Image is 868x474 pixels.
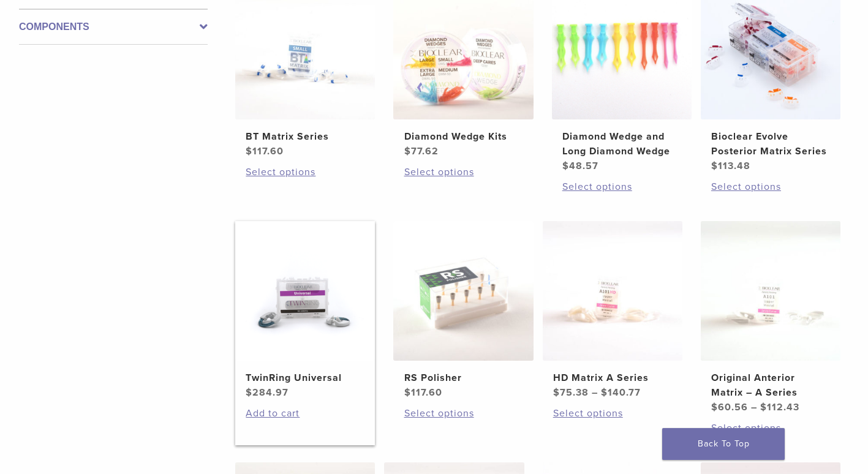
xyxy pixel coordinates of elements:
[711,129,830,159] h2: Bioclear Evolve Posterior Matrix Series
[246,386,252,399] span: $
[246,145,284,157] bdi: 117.60
[711,179,830,194] a: Select options for “Bioclear Evolve Posterior Matrix Series”
[235,221,375,361] img: TwinRing Universal
[543,221,682,400] a: HD Matrix A SeriesHD Matrix A Series
[553,386,560,399] span: $
[19,20,208,34] label: Components
[562,160,598,172] bdi: 48.57
[701,221,840,415] a: Original Anterior Matrix - A SeriesOriginal Anterior Matrix – A Series
[553,371,672,385] h2: HD Matrix A Series
[701,221,840,361] img: Original Anterior Matrix - A Series
[562,179,681,194] a: Select options for “Diamond Wedge and Long Diamond Wedge”
[404,406,523,421] a: Select options for “RS Polisher”
[393,221,533,361] img: RS Polisher
[404,386,411,399] span: $
[711,371,830,400] h2: Original Anterior Matrix – A Series
[562,160,569,172] span: $
[760,401,799,413] bdi: 112.43
[246,165,364,179] a: Select options for “BT Matrix Series”
[553,406,672,421] a: Select options for “HD Matrix A Series”
[711,421,830,435] a: Select options for “Original Anterior Matrix - A Series”
[393,221,533,400] a: RS PolisherRS Polisher $117.60
[246,406,364,421] a: Add to cart: “TwinRing Universal”
[553,386,589,399] bdi: 75.38
[404,371,523,385] h2: RS Polisher
[404,165,523,179] a: Select options for “Diamond Wedge Kits”
[760,401,767,413] span: $
[404,145,439,157] bdi: 77.62
[601,386,641,399] bdi: 140.77
[404,145,411,157] span: $
[246,129,364,144] h2: BT Matrix Series
[711,160,718,172] span: $
[662,428,785,460] a: Back To Top
[543,221,682,361] img: HD Matrix A Series
[751,401,757,413] span: –
[601,386,608,399] span: $
[246,145,252,157] span: $
[711,160,750,172] bdi: 113.48
[246,386,289,399] bdi: 284.97
[235,221,375,400] a: TwinRing UniversalTwinRing Universal $284.97
[404,129,523,144] h2: Diamond Wedge Kits
[246,371,364,385] h2: TwinRing Universal
[592,386,598,399] span: –
[711,401,718,413] span: $
[404,386,442,399] bdi: 117.60
[562,129,681,159] h2: Diamond Wedge and Long Diamond Wedge
[711,401,748,413] bdi: 60.56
